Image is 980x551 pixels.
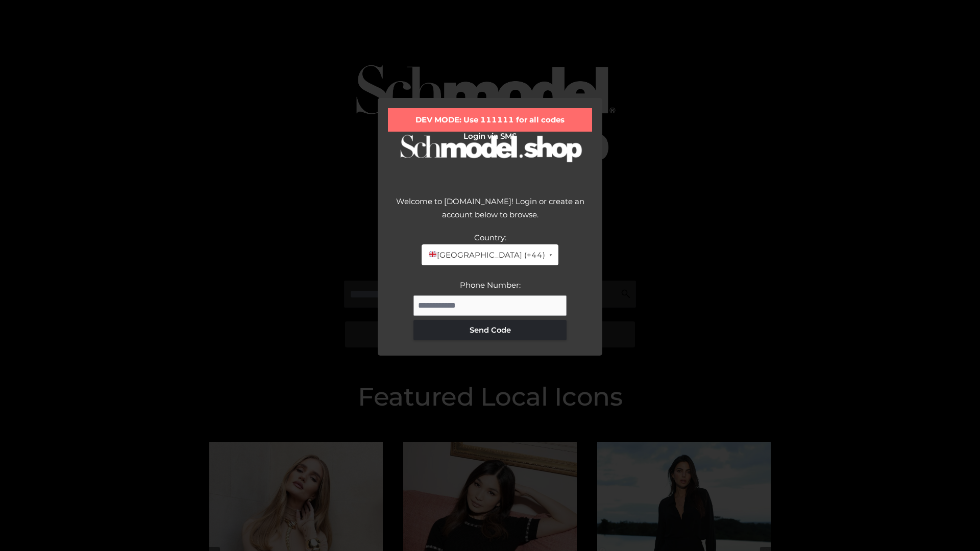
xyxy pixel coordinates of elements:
[388,108,592,132] div: DEV MODE: Use 111111 for all codes
[429,251,436,258] img: 🇬🇧
[388,195,592,231] div: Welcome to [DOMAIN_NAME]! Login or create an account below to browse.
[388,132,592,141] h2: Login via SMS
[428,248,545,262] span: [GEOGRAPHIC_DATA] (+44)
[460,280,521,290] label: Phone Number:
[474,233,506,242] label: Country:
[413,320,567,340] button: Send Code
